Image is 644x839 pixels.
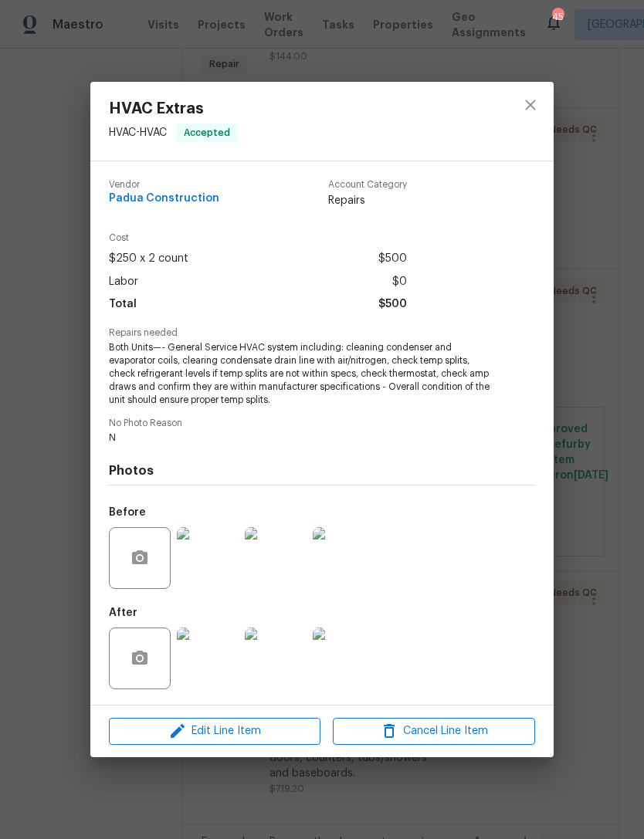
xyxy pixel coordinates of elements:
[109,233,407,243] span: Cost
[109,248,188,270] span: $250 x 2 count
[552,9,563,25] div: 45
[109,180,219,190] span: Vendor
[109,341,493,406] span: Both Units—- General Service HVAC system including: cleaning condenser and evaporator coils, clea...
[109,271,138,293] span: Labor
[328,193,407,208] span: Repairs
[109,193,219,205] span: Padua Construction
[378,248,407,270] span: $500
[337,722,530,741] span: Cancel Line Item
[328,180,407,190] span: Account Category
[392,271,407,293] span: $0
[109,127,167,138] span: HVAC - HVAC
[109,718,320,745] button: Edit Line Item
[378,293,407,316] span: $500
[109,328,535,338] span: Repairs needed
[114,722,316,741] span: Edit Line Item
[109,607,137,618] h5: After
[109,293,137,316] span: Total
[333,718,535,745] button: Cancel Line Item
[178,125,236,140] span: Accepted
[109,463,535,479] h4: Photos
[109,507,146,518] h5: Before
[512,86,549,123] button: close
[109,100,238,117] span: HVAC Extras
[109,418,535,428] span: No Photo Reason
[109,431,493,445] span: N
